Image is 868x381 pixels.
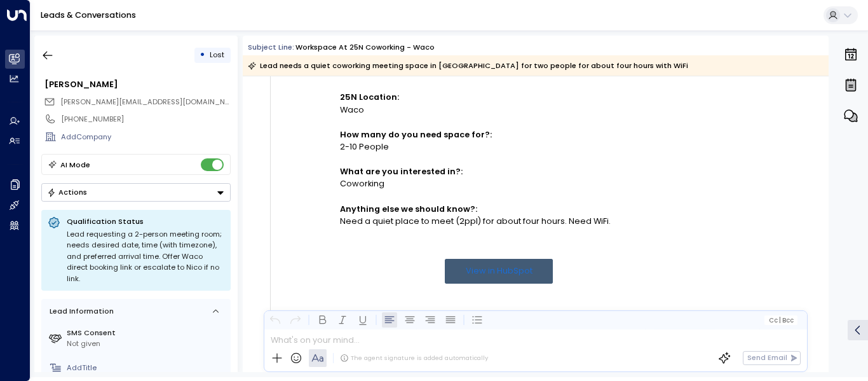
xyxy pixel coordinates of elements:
span: Lost [210,50,224,60]
div: AddCompany [61,132,230,142]
div: Workspace at 25N Coworking - Waco [295,42,435,53]
div: Lead Information [46,306,114,317]
span: [PERSON_NAME][EMAIL_ADDRESS][DOMAIN_NAME] [60,97,243,107]
span: | [779,317,781,324]
div: Actions [47,188,87,197]
div: Not given [67,338,226,349]
strong: Anything else we should know?: [340,204,477,214]
div: [PERSON_NAME] [44,78,230,90]
p: Qualification Status [67,216,224,226]
div: Need a quiet place to meet (2ppl) for about four hours. Need WiFi. [340,215,658,227]
div: AddTitle [67,363,226,373]
strong: How many do you need space for?: [340,129,492,140]
a: View in HubSpot [445,259,553,284]
button: Undo [268,312,283,328]
span: Cc Bcc [769,317,794,324]
div: The agent signature is added automatically [340,354,488,363]
div: • [200,46,205,64]
span: Subject Line: [248,42,294,52]
strong: What are you interested in?: [340,166,463,177]
a: Leads & Conversations [41,10,136,20]
div: [PHONE_NUMBER] [61,114,230,125]
span: jurijs@effodio.com [60,97,231,107]
div: Lead requesting a 2-person meeting room; needs desired date, time (with timezone), and preferred ... [67,229,224,285]
strong: 25N Location: [340,92,399,102]
label: SMS Consent [67,328,226,338]
button: Redo [288,312,303,328]
button: Cc|Bcc [764,315,797,325]
div: AI Mode [60,158,90,171]
div: Lead needs a quiet coworking meeting space in [GEOGRAPHIC_DATA] for two people for about four hou... [248,59,688,72]
button: Actions [41,183,231,202]
div: Button group with a nested menu [41,183,231,202]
